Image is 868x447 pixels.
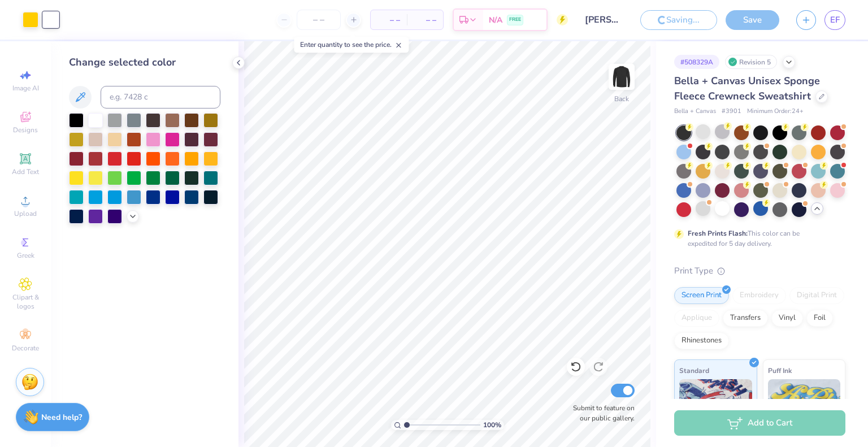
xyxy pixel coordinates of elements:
span: Greek [17,251,34,260]
span: Add Text [12,167,39,176]
span: Minimum Order: 24 + [747,107,804,116]
input: – – [297,10,341,30]
div: Print Type [674,264,845,277]
span: Decorate [12,344,39,353]
span: FREE [509,16,521,24]
span: Upload [14,209,37,218]
span: – – [414,14,436,26]
img: Standard [679,379,752,436]
div: Applique [674,310,719,327]
div: Transfers [723,310,768,327]
span: Clipart & logos [6,293,45,311]
span: Designs [13,125,38,134]
strong: Fresh Prints Flash: [688,229,748,238]
div: Back [614,94,629,104]
div: Enter quantity to see the price. [294,37,409,53]
span: N/A [489,14,502,26]
strong: Need help? [41,412,82,423]
div: This color can be expedited for 5 day delivery. [688,228,827,249]
div: Screen Print [674,287,729,304]
span: Image AI [12,84,39,93]
div: Rhinestones [674,332,729,349]
a: EF [824,10,845,30]
span: 100 % [483,420,501,430]
div: # 508329A [674,55,719,69]
input: e.g. 7428 c [101,86,220,109]
div: Vinyl [771,310,803,327]
div: Foil [806,310,833,327]
span: Bella + Canvas Unisex Sponge Fleece Crewneck Sweatshirt [674,74,820,103]
label: Submit to feature on our public gallery. [567,403,635,423]
span: Puff Ink [768,364,792,376]
div: Change selected color [69,55,220,70]
span: Standard [679,364,709,376]
span: EF [830,14,840,27]
img: Puff Ink [768,379,841,436]
span: Bella + Canvas [674,107,716,116]
span: – – [377,14,400,26]
input: Untitled Design [576,8,632,31]
div: Embroidery [732,287,786,304]
div: Digital Print [789,287,844,304]
span: # 3901 [722,107,741,116]
div: Revision 5 [725,55,777,69]
img: Back [610,66,633,88]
